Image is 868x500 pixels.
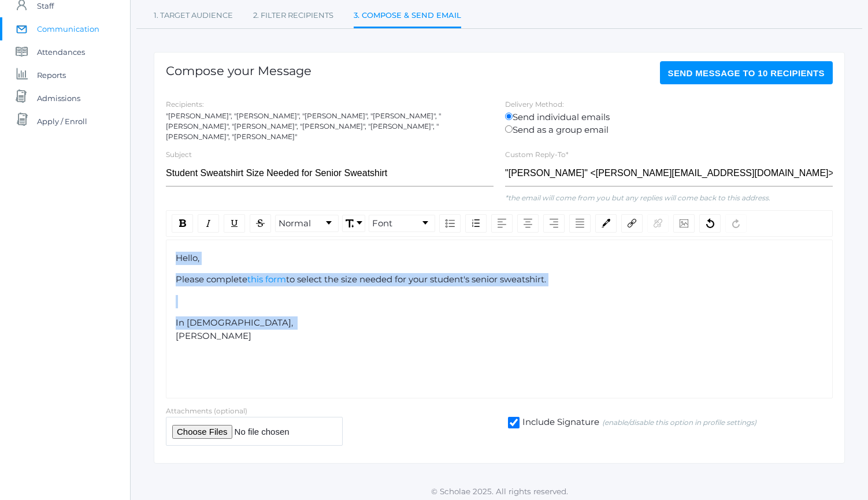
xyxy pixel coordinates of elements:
[517,214,539,233] div: Center
[166,210,833,398] div: rdw-wrapper
[372,217,392,230] span: Font
[176,274,247,285] span: Please complete
[647,214,669,233] div: Unlink
[697,214,749,233] div: rdw-history-control
[725,214,747,233] div: Redo
[505,193,770,202] em: *the email will come from you but any replies will come back to this address.
[505,161,833,186] input: "Full Name" <email@email.com>
[340,214,367,233] div: rdw-font-size-control
[593,214,619,233] div: rdw-color-picker
[37,17,99,40] span: Communication
[505,150,569,159] label: Custom Reply-To*
[279,217,311,230] span: Normal
[166,406,247,415] label: Attachments (optional)
[619,214,671,233] div: rdw-link-control
[505,125,513,133] input: Send as a group email
[224,214,245,233] div: Underline
[166,150,192,159] label: Subject
[166,210,833,237] div: rdw-toolbar
[489,214,593,233] div: rdw-textalign-control
[354,4,461,29] a: 3. Compose & Send Email
[342,215,365,232] div: rdw-dropdown
[621,214,643,233] div: Link
[176,317,295,341] span: In [DEMOGRAPHIC_DATA], [PERSON_NAME]
[166,64,311,77] h1: Compose your Message
[369,215,435,232] a: Font
[37,87,80,110] span: Admissions
[369,215,435,232] div: rdw-dropdown
[154,4,233,27] a: 1. Target Audience
[166,111,494,142] div: "[PERSON_NAME]", "[PERSON_NAME]", "[PERSON_NAME]", "[PERSON_NAME]", "[PERSON_NAME]", "[PERSON_NAM...
[520,416,599,430] span: Include Signature
[671,214,697,233] div: rdw-image-control
[602,417,756,428] em: (enable/disable this option in profile settings)
[276,215,338,232] a: Block Type
[131,486,868,497] p: © Scholae 2025. All rights reserved.
[247,274,286,285] a: this form
[673,214,695,233] div: Image
[166,100,204,109] label: Recipients:
[505,124,833,137] label: Send as a group email
[37,110,87,133] span: Apply / Enroll
[367,214,437,233] div: rdw-font-family-control
[505,113,513,120] input: Send individual emails
[569,214,591,233] div: Justify
[660,61,833,84] button: Send Message to 10 recipients
[491,214,513,233] div: Left
[668,68,825,78] span: Send Message to 10 recipients
[172,214,193,233] div: Bold
[505,111,833,124] label: Send individual emails
[437,214,489,233] div: rdw-list-control
[253,4,333,27] a: 2. Filter Recipients
[505,100,564,109] label: Delivery Method:
[699,214,721,233] div: Undo
[176,252,824,343] div: rdw-editor
[37,40,85,64] span: Attendances
[250,214,271,233] div: Strikethrough
[169,214,273,233] div: rdw-inline-control
[273,214,340,233] div: rdw-block-control
[37,64,66,87] span: Reports
[508,417,520,428] input: Include Signature(enable/disable this option in profile settings)
[286,274,546,285] span: to select the size needed for your student's senior sweatshirt.
[439,214,461,233] div: Unordered
[343,215,365,232] a: Font Size
[198,214,219,233] div: Italic
[176,252,199,263] span: Hello,
[275,215,339,232] div: rdw-dropdown
[543,214,565,233] div: Right
[465,214,487,233] div: Ordered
